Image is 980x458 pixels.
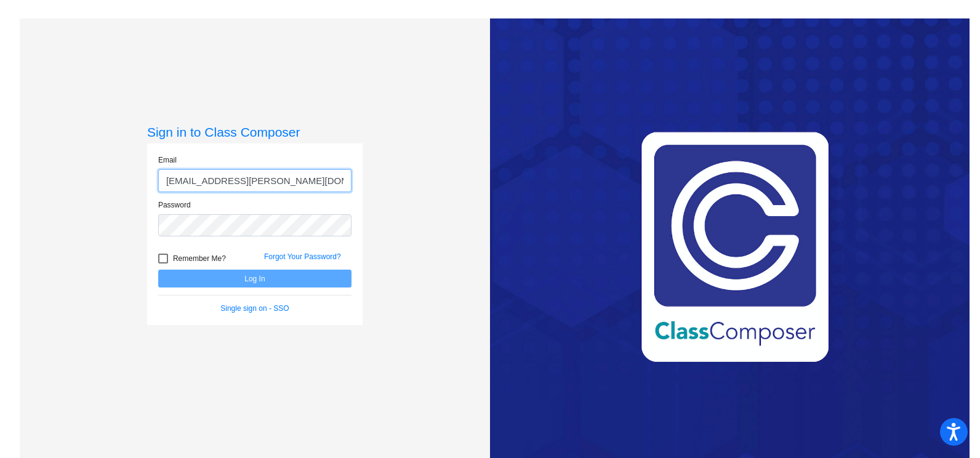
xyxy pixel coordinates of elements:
[264,252,341,261] a: Forgot Your Password?
[220,304,289,313] a: Single sign on - SSO
[158,199,191,211] label: Password
[173,251,226,266] span: Remember Me?
[158,155,177,166] label: Email
[147,124,363,140] h3: Sign in to Class Composer
[158,270,351,287] button: Log In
